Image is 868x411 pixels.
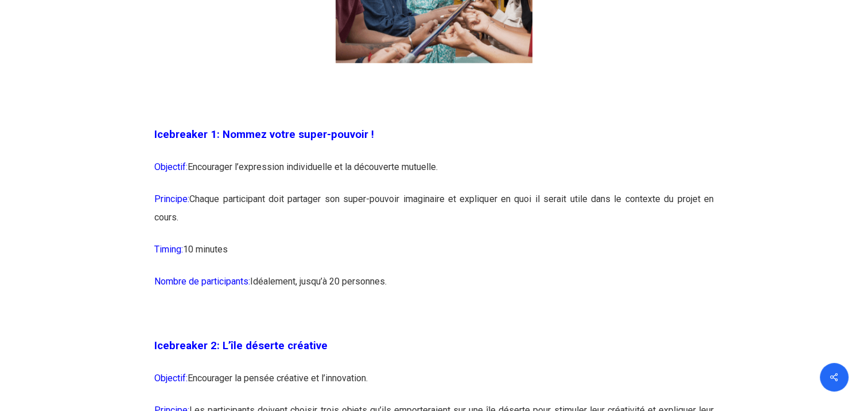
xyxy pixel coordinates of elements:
[154,240,714,272] p: 10 minutes
[154,193,189,204] span: Principe:
[154,190,714,240] p: Chaque participant doit partager son super-pouvoir imaginaire et expliquer en quoi il serait util...
[154,373,188,384] span: Objectif:
[154,158,714,190] p: Encourager l’expression individuelle et la découverte mutuelle.
[154,244,183,255] span: Timing:
[154,276,250,287] span: Nombre de participants:
[154,128,374,141] span: Icebreaker 1: Nommez votre super-pouvoir !
[154,272,714,305] p: Idéalement, jusqu’à 20 personnes.
[154,369,714,401] p: Encourager la pensée créative et l’innovation.
[154,161,188,172] span: Objectif:
[154,339,328,352] span: Icebreaker 2: L’île déserte créative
